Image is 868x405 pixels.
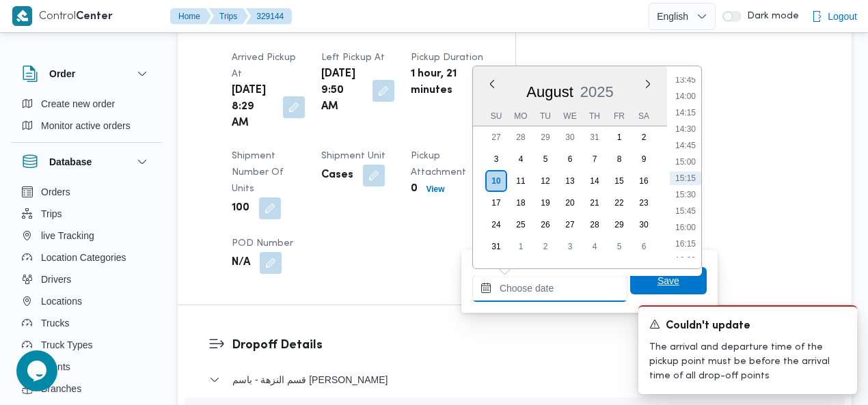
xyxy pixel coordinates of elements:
div: Button. Open the month selector. August is currently selected. [526,83,574,101]
span: Arrived Pickup At [232,53,296,79]
span: Locations [41,293,82,309]
span: live Tracking [41,227,94,244]
span: Monitor active orders [41,117,131,134]
iframe: chat widget [14,350,57,391]
span: Couldn't update [666,318,750,335]
div: Tu [534,107,556,126]
span: August [526,83,573,100]
div: day-3 [559,236,581,257]
span: Left Pickup At [321,53,385,62]
b: 1 hour, 21 minutes [411,66,481,99]
div: day-28 [510,126,532,148]
div: day-17 [485,192,507,214]
button: Truck Types [16,334,156,356]
div: day-19 [534,192,556,214]
div: day-28 [584,214,606,236]
div: day-4 [510,148,532,170]
h3: Order [49,66,75,82]
div: day-9 [633,148,655,170]
span: Shipment Unit [321,152,385,160]
div: day-15 [608,170,630,192]
div: day-5 [534,148,556,170]
div: day-22 [608,192,630,214]
div: day-18 [510,192,532,214]
div: day-2 [534,236,556,257]
div: day-8 [608,148,630,170]
li: 15:15 [670,171,701,185]
span: Trucks [41,315,69,331]
span: Pickup Attachment [411,152,466,177]
li: 16:00 [670,221,701,234]
b: [DATE] 8:29 AM [232,83,273,132]
div: day-1 [510,236,532,257]
div: day-6 [559,148,581,170]
img: X8yXhbKr1z7QwAAAABJRU5ErkJggg== [12,6,32,26]
div: day-5 [608,236,630,257]
div: Button. Open the year selector. 2025 is currently selected. [580,83,614,101]
span: Drivers [41,271,71,288]
button: Database [22,154,150,170]
div: day-26 [534,214,556,236]
button: Trips [16,203,156,225]
button: Home [170,8,211,25]
button: Trucks [16,312,156,334]
div: day-13 [559,170,581,192]
div: Notification [649,318,846,335]
div: day-4 [584,236,606,257]
div: day-16 [633,170,655,192]
div: day-6 [633,236,655,257]
span: Branches [41,380,81,397]
b: View [426,184,444,194]
span: 2025 [580,83,614,100]
span: Pickup Duration [411,53,483,62]
input: Press the down key to enter a popover containing a calendar. Press the escape key to close the po... [472,275,627,302]
button: Locations [16,290,156,312]
button: Create new order [16,93,156,115]
h3: Database [49,154,92,170]
h3: Dropoff Details [232,336,821,354]
span: Trips [41,206,62,222]
button: Order [22,66,150,82]
b: N/A [232,255,250,271]
li: 14:45 [670,139,701,152]
div: day-12 [534,170,556,192]
button: Trips [208,8,248,25]
span: Shipment Number of Units [232,152,283,193]
span: Save [657,273,679,289]
div: day-24 [485,214,507,236]
b: 0 [411,181,418,197]
div: day-29 [534,126,556,148]
div: day-27 [559,214,581,236]
div: day-7 [584,148,606,170]
li: 14:00 [670,89,701,103]
li: 13:45 [670,73,701,87]
div: day-20 [559,192,581,214]
li: 14:15 [670,106,701,120]
li: 16:30 [670,253,701,267]
button: View [420,181,450,197]
button: Save [630,267,707,294]
b: 100 [232,200,249,217]
li: 16:15 [670,237,701,251]
button: قسم النزهة - باسم [PERSON_NAME] [209,372,821,388]
div: Fr [608,107,630,126]
div: day-30 [559,126,581,148]
div: Mo [510,107,532,126]
span: Truck Types [41,337,92,353]
button: Previous Month [487,79,498,89]
button: Clients [16,356,156,378]
div: day-25 [510,214,532,236]
b: [DATE] 9:50 AM [321,66,363,115]
span: قسم النزهة - باسم [PERSON_NAME] [232,372,388,388]
div: Su [485,107,507,126]
b: Center [76,12,113,22]
div: month-2025-08 [484,126,656,257]
div: day-21 [584,192,606,214]
div: day-27 [485,126,507,148]
div: day-11 [510,170,532,192]
li: 15:00 [670,155,701,169]
div: Order [11,93,161,142]
span: Logout [828,8,857,25]
div: day-31 [485,236,507,257]
div: day-14 [584,170,606,192]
